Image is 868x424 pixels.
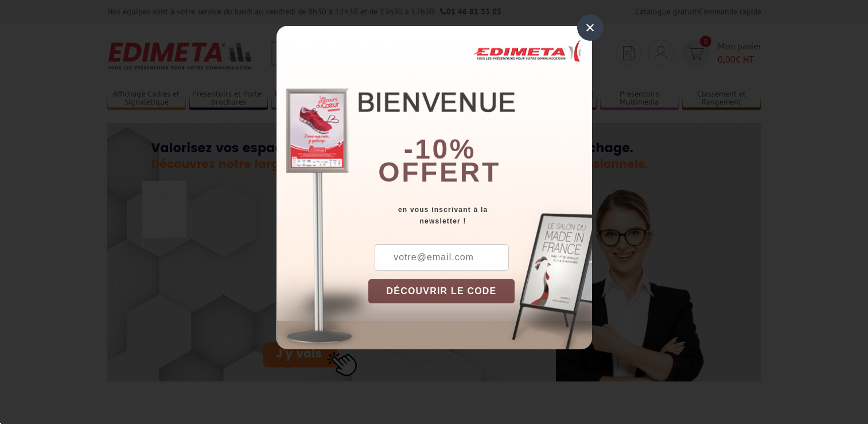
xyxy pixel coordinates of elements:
font: offert [378,157,501,187]
div: en vous inscrivant à la newsletter ! [368,204,592,227]
div: × [577,14,604,41]
input: votre@email.com [375,244,509,271]
button: DÉCOUVRIR LE CODE [368,279,515,303]
b: -10% [404,134,476,164]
